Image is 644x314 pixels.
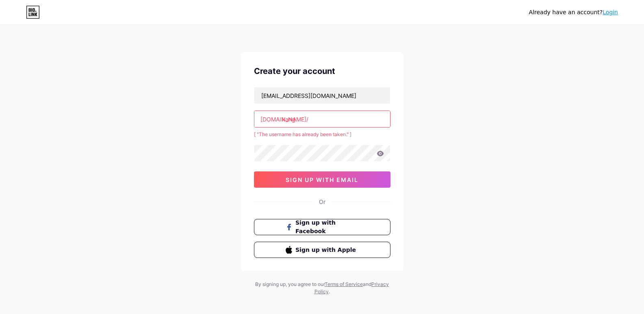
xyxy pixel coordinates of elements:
[254,111,390,127] input: username
[254,87,390,104] input: Email
[295,246,358,254] span: Sign up with Apple
[253,281,391,295] div: By signing up, you agree to our and .
[286,176,358,183] span: sign up with email
[319,197,325,206] div: Or
[295,219,358,236] span: Sign up with Facebook
[260,115,308,123] div: [DOMAIN_NAME]/
[254,131,390,138] div: [ "The username has already been taken." ]
[254,65,390,77] div: Create your account
[254,242,390,258] button: Sign up with Apple
[603,9,618,15] a: Login
[325,281,363,287] a: Terms of Service
[254,219,390,235] button: Sign up with Facebook
[529,8,618,17] div: Already have an account?
[254,171,390,188] button: sign up with email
